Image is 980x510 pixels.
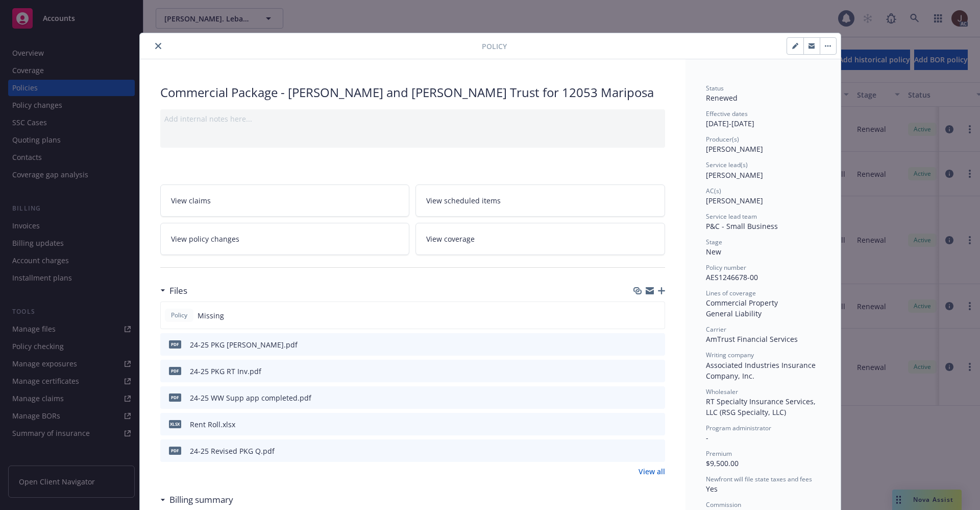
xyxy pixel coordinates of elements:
button: preview file [652,419,661,430]
span: AES1246678-00 [706,272,758,282]
a: View policy changes [160,223,410,255]
h3: Files [169,284,187,297]
div: Billing summary [160,493,233,506]
span: [PERSON_NAME] [706,196,763,205]
div: 24-25 PKG [PERSON_NAME].pdf [190,339,298,350]
span: Yes [706,484,718,494]
span: Stage [706,238,722,246]
span: Service lead team [706,212,757,221]
span: Renewed [706,93,738,103]
span: Status [706,84,724,92]
span: Service lead(s) [706,160,748,169]
span: [PERSON_NAME] [706,144,763,154]
button: download file [635,339,644,350]
a: View claims [160,184,410,217]
div: 24-25 WW Supp app completed.pdf [190,392,311,403]
span: New [706,247,721,257]
div: Files [160,284,187,297]
span: Wholesaler [706,387,738,396]
span: Commission [706,500,741,509]
div: Add internal notes here... [164,113,661,124]
span: Missing [198,310,224,321]
span: - [706,433,708,443]
button: preview file [652,366,661,377]
button: download file [635,366,644,377]
span: Carrier [706,325,726,334]
span: pdf [169,367,181,375]
span: Newfront will file state taxes and fees [706,475,812,483]
div: Commercial Property [706,297,820,308]
button: close [152,40,164,52]
span: $9,500.00 [706,458,739,468]
span: Policy [169,311,189,320]
span: Writing company [706,351,754,359]
span: RT Specialty Insurance Services, LLC (RSG Specialty, LLC) [706,397,818,417]
span: View scheduled items [426,195,501,206]
span: pdf [169,393,181,401]
span: AC(s) [706,187,721,195]
div: General Liability [706,308,820,319]
div: [DATE] - [DATE] [706,109,820,129]
div: 24-25 PKG RT Inv.pdf [190,366,261,377]
h3: Billing summary [169,493,233,506]
span: Policy [482,41,507,52]
span: View policy changes [171,234,239,244]
a: View scheduled items [415,184,665,217]
span: P&C - Small Business [706,221,778,231]
button: download file [635,392,644,403]
a: View all [639,466,665,477]
span: Associated Industries Insurance Company, Inc. [706,360,818,381]
span: Effective dates [706,109,748,118]
div: 24-25 Revised PKG Q.pdf [190,446,275,456]
span: xlsx [169,420,181,428]
span: Program administrator [706,424,771,432]
span: pdf [169,340,181,348]
span: Premium [706,449,732,458]
div: Rent Roll.xlsx [190,419,235,430]
span: pdf [169,447,181,454]
span: Producer(s) [706,135,739,144]
span: [PERSON_NAME] [706,170,763,180]
span: View claims [171,195,211,206]
span: AmTrust Financial Services [706,334,798,344]
div: Commercial Package - [PERSON_NAME] and [PERSON_NAME] Trust for 12053 Mariposa [160,84,665,101]
span: Policy number [706,263,746,272]
button: preview file [652,446,661,456]
button: preview file [652,339,661,350]
span: Lines of coverage [706,289,756,297]
button: download file [635,419,644,430]
button: preview file [652,392,661,403]
button: download file [635,446,644,456]
a: View coverage [415,223,665,255]
span: View coverage [426,234,475,244]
